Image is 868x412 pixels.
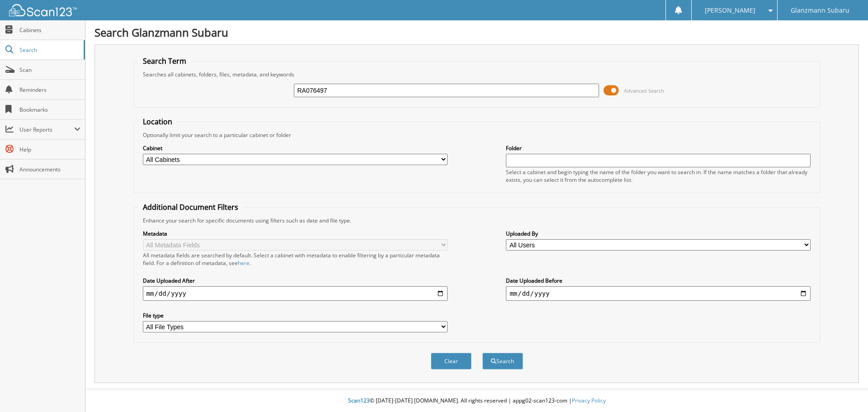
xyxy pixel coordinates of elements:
span: Scan [19,66,80,74]
span: Help [19,146,80,153]
input: end [506,286,811,301]
span: Bookmarks [19,106,80,114]
h1: Search Glanzmann Subaru [94,25,859,40]
span: Announcements [19,166,80,173]
label: Folder [506,144,811,152]
img: scan123-logo-white.svg [9,4,77,16]
div: All metadata fields are searched by default. Select a cabinet with metadata to enable filtering b... [143,251,448,267]
label: Uploaded By [506,230,811,237]
legend: Additional Document Filters [138,202,243,212]
div: Enhance your search for specific documents using filters such as date and file type. [138,217,816,224]
label: Metadata [143,230,448,237]
label: Date Uploaded Before [506,277,811,284]
div: Select a cabinet and begin typing the name of the folder you want to search in. If the name match... [506,168,811,184]
label: Date Uploaded After [143,277,448,284]
a: here [238,259,250,267]
div: © [DATE]-[DATE] [DOMAIN_NAME]. All rights reserved | appg02-scan123-com | [85,390,868,412]
div: Searches all cabinets, folders, files, metadata, and keywords [138,71,816,78]
span: Scan123 [348,397,370,404]
span: Glanzmann Subaru [791,8,849,13]
legend: Search Term [138,56,191,66]
div: Optionally limit your search to a particular cabinet or folder [138,131,816,139]
button: Search [482,353,523,369]
span: Reminders [19,86,80,94]
legend: Location [138,117,177,127]
a: Privacy Policy [572,397,606,404]
span: User Reports [19,126,74,133]
input: start [143,286,448,301]
button: Clear [431,353,472,369]
span: Search [19,46,79,54]
label: Cabinet [143,144,448,152]
span: Cabinets [19,26,80,34]
iframe: Chat Widget [823,369,868,412]
span: Advanced Search [624,87,664,94]
label: File type [143,312,448,319]
span: [PERSON_NAME] [705,8,755,13]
